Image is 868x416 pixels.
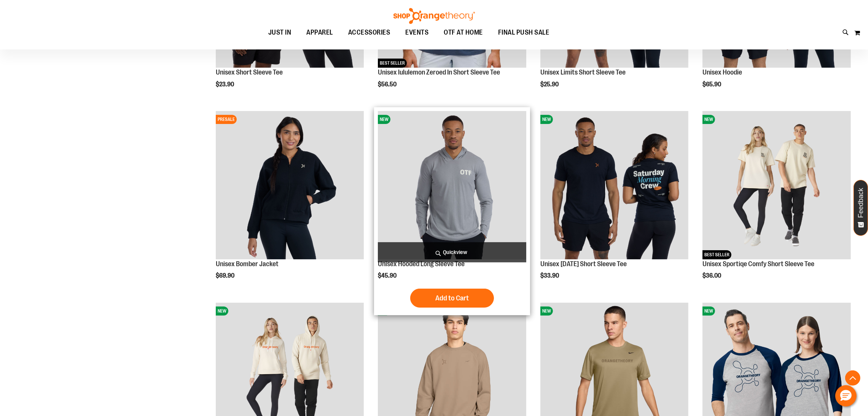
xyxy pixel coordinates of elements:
img: Image of Unisex Bomber Jacket [216,111,364,259]
span: NEW [702,306,715,316]
img: Image of Unisex Saturday Tee [540,111,688,259]
span: APPAREL [306,24,333,41]
div: product [537,107,692,299]
span: $56.50 [378,81,398,88]
span: $69.90 [216,272,236,279]
span: NEW [378,115,390,124]
a: Unisex Sportiqe Comfy Short Sleeve TeeNEWBEST SELLER [702,111,850,260]
a: Image of Unisex Hooded LS TeeNEW [378,111,526,260]
a: Quickview [378,242,526,262]
span: JUST IN [268,24,291,41]
a: APPAREL [299,24,341,41]
img: Unisex Sportiqe Comfy Short Sleeve Tee [702,111,850,259]
span: $65.90 [702,81,722,88]
span: ACCESSORIES [348,24,390,41]
span: NEW [702,115,715,124]
span: NEW [540,306,553,316]
span: PRESALE [216,115,237,124]
button: Feedback - Show survey [854,180,868,236]
a: Image of Unisex Bomber JacketPRESALE [216,111,364,260]
button: Add to Cart [410,289,494,308]
span: $33.90 [540,272,560,279]
span: NEW [216,306,228,316]
span: NEW [540,115,553,124]
span: FINAL PUSH SALE [498,24,549,41]
a: Unisex Bomber Jacket [216,260,279,268]
a: OTF AT HOME [436,24,491,41]
a: Unisex Short Sleeve Tee [216,68,283,76]
span: $45.90 [378,272,398,279]
span: OTF AT HOME [444,24,483,41]
span: $36.00 [702,272,722,279]
span: EVENTS [405,24,428,41]
button: Hello, have a question? Let’s chat. [835,385,857,406]
img: Shop Orangetheory [392,8,476,24]
button: Back To Top [845,370,860,386]
a: FINAL PUSH SALE [491,24,557,41]
div: product [699,107,854,299]
span: $25.90 [540,81,560,88]
span: Feedback [857,188,865,218]
a: Unisex Hoodie [702,68,742,76]
span: Add to Cart [435,294,469,302]
span: $23.90 [216,81,235,88]
a: JUST IN [261,24,299,41]
a: ACCESSORIES [341,24,398,41]
span: BEST SELLER [702,250,731,259]
a: Unisex Limits Short Sleeve Tee [540,68,626,76]
div: product [374,107,530,315]
a: Image of Unisex Saturday TeeNEW [540,111,688,260]
div: product [212,107,368,299]
a: EVENTS [398,24,436,41]
span: BEST SELLER [378,59,407,68]
img: Image of Unisex Hooded LS Tee [378,111,526,259]
a: Unisex Sportiqe Comfy Short Sleeve Tee [702,260,814,268]
a: Unisex [DATE] Short Sleeve Tee [540,260,627,268]
a: Unisex lululemon Zeroed In Short Sleeve Tee [378,68,500,76]
a: Unisex Hooded Long Sleeve Tee [378,260,465,268]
